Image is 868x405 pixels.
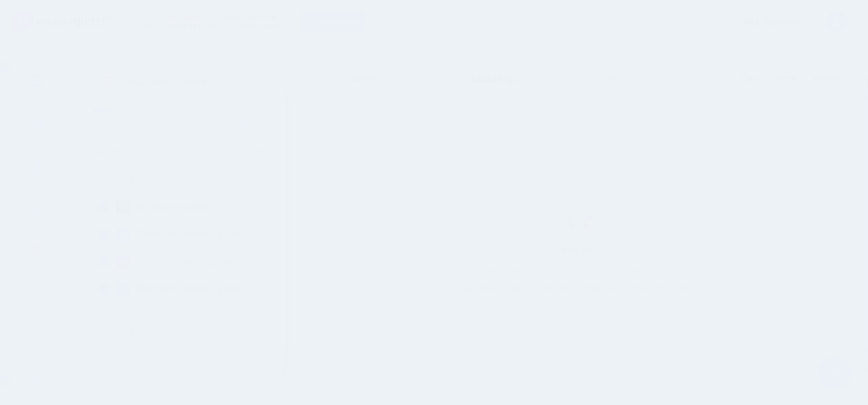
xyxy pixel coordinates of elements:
[98,340,132,348] p: Viewing all
[98,326,253,335] h4: Posting Status
[130,12,286,31] span: A social token has expired and needs to be re-authenticated…
[315,72,328,85] img: calendar-grey-darker.png
[675,73,686,84] img: paragraph-boxed.png
[98,176,215,185] h4: Social Profiles
[730,5,848,39] a: My Account
[215,175,246,187] a: Add
[116,228,130,241] img: linkedin-square.png
[98,75,113,90] img: calendar.png
[703,74,713,84] img: facebook-grey-square.png
[13,10,105,33] img: Missinglettr
[130,12,209,22] span: Social Token Expired.
[116,228,241,241] label: [DOMAIN_NAME] page
[594,66,661,91] a: Drafts17
[237,118,265,126] a: Upgrade
[236,147,265,155] a: Clear All
[116,282,130,296] img: facebook-square.png
[96,5,124,33] span: FREE
[93,119,265,125] p: Scheduled Posts
[450,262,706,297] p: Not ready to schedule a post? Choose the Save as Draft option when composing the content.
[734,67,766,89] a: Day
[301,12,366,32] a: Read More
[339,66,394,91] a: [DATE]
[450,246,706,256] h5: PRO TIP
[116,255,243,269] label: [DOMAIN_NAME] acc…
[13,7,105,37] a: FREE
[31,75,45,87] img: menu.png
[631,72,653,85] span: 17
[98,376,253,386] h4: Tags
[471,71,523,85] span: Loading...
[766,67,805,89] a: Week
[116,255,130,269] img: instagram-square.png
[116,282,241,296] label: [DOMAIN_NAME] page
[116,200,211,214] label: @turkeysupplier
[603,74,628,82] span: Drafts
[805,67,846,89] a: Month
[120,78,207,87] p: Scheduled Content
[116,200,130,214] img: twitter-square.png
[93,147,265,157] h4: Filters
